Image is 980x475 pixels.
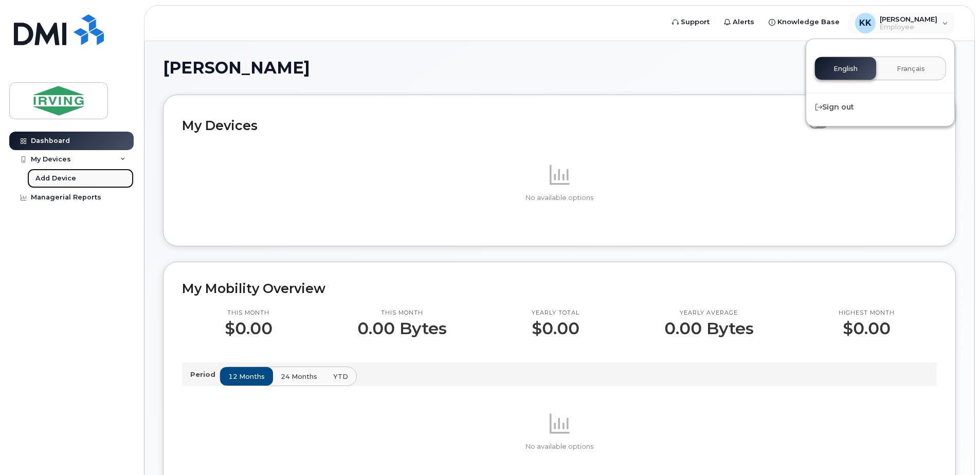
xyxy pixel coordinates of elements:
[897,65,925,73] span: Français
[225,319,273,338] p: $0.00
[532,309,579,317] p: Yearly total
[182,193,937,203] p: No available options
[182,118,804,133] h2: My Devices
[806,98,954,117] div: Sign out
[182,281,937,296] h2: My Mobility Overview
[839,319,895,338] p: $0.00
[357,319,447,338] p: 0.00 Bytes
[333,372,348,381] span: YTD
[182,442,937,451] p: No available options
[532,319,579,338] p: $0.00
[357,309,447,317] p: This month
[190,370,220,379] p: Period
[281,372,317,381] span: 24 months
[664,319,754,338] p: 0.00 Bytes
[839,309,895,317] p: Highest month
[163,60,310,76] span: [PERSON_NAME]
[225,309,273,317] p: This month
[664,309,754,317] p: Yearly average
